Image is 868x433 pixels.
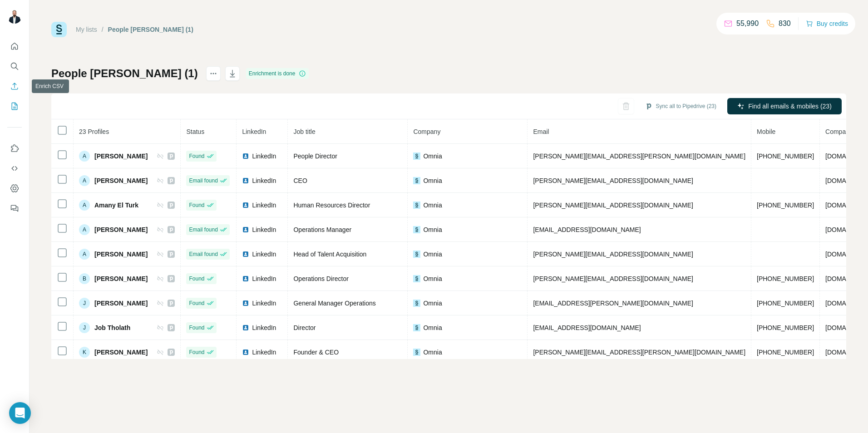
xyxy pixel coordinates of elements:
[639,99,723,113] button: Sync all to Pipedrive (23)
[533,324,641,331] span: [EMAIL_ADDRESS][DOMAIN_NAME]
[533,251,693,258] span: [PERSON_NAME][EMAIL_ADDRESS][DOMAIN_NAME]
[413,226,420,233] img: company-logo
[189,299,204,307] span: Found
[423,323,442,332] span: Omnia
[79,347,90,358] div: K
[293,226,351,233] span: Operations Manager
[252,274,276,283] span: LinkedIn
[7,180,22,197] button: Dashboard
[7,78,22,94] button: Enrich CSV
[533,128,549,135] span: Email
[79,298,90,309] div: J
[757,128,775,135] span: Mobile
[423,225,442,234] span: Omnia
[7,9,22,24] img: Avatar
[206,66,221,81] button: actions
[757,324,814,331] span: [PHONE_NUMBER]
[252,225,276,234] span: LinkedIn
[189,324,204,332] span: Found
[252,323,276,332] span: LinkedIn
[413,128,440,135] span: Company
[242,226,249,233] img: LinkedIn logo
[242,349,249,356] img: LinkedIn logo
[9,402,31,424] div: Open Intercom Messenger
[189,348,204,356] span: Found
[806,17,848,30] button: Buy credits
[293,177,307,184] span: CEO
[242,128,266,135] span: LinkedIn
[7,200,22,216] button: Feedback
[252,201,276,210] span: LinkedIn
[757,153,814,160] span: [PHONE_NUMBER]
[533,226,641,233] span: [EMAIL_ADDRESS][DOMAIN_NAME]
[533,202,693,209] span: [PERSON_NAME][EMAIL_ADDRESS][DOMAIN_NAME]
[423,299,442,308] span: Omnia
[413,324,420,331] img: company-logo
[79,128,109,135] span: 23 Profiles
[533,300,693,307] span: [EMAIL_ADDRESS][PERSON_NAME][DOMAIN_NAME]
[293,275,348,282] span: Operations Director
[727,98,842,114] button: Find all emails & mobiles (23)
[423,274,442,283] span: Omnia
[94,274,148,283] span: [PERSON_NAME]
[102,25,104,34] li: /
[242,300,249,307] img: LinkedIn logo
[293,251,366,258] span: Head of Talent Acquisition
[186,128,204,135] span: Status
[79,200,90,211] div: A
[748,102,832,111] span: Find all emails & mobiles (23)
[252,299,276,308] span: LinkedIn
[533,177,693,184] span: [PERSON_NAME][EMAIL_ADDRESS][DOMAIN_NAME]
[757,275,814,282] span: [PHONE_NUMBER]
[757,349,814,356] span: [PHONE_NUMBER]
[293,153,337,160] span: People Director
[94,299,148,308] span: [PERSON_NAME]
[423,152,442,161] span: Omnia
[757,202,814,209] span: [PHONE_NUMBER]
[79,224,90,235] div: A
[293,300,375,307] span: General Manager Operations
[94,201,138,210] span: Amany El Turk
[79,151,90,162] div: A
[79,175,90,186] div: A
[94,348,148,357] span: [PERSON_NAME]
[242,177,249,184] img: LinkedIn logo
[533,153,745,160] span: [PERSON_NAME][EMAIL_ADDRESS][PERSON_NAME][DOMAIN_NAME]
[94,323,130,332] span: Job Tholath
[252,250,276,259] span: LinkedIn
[293,202,370,209] span: Human Resources Director
[533,275,693,282] span: [PERSON_NAME][EMAIL_ADDRESS][DOMAIN_NAME]
[189,201,204,209] span: Found
[413,275,420,282] img: company-logo
[7,160,22,177] button: Use Surfe API
[413,177,420,184] img: company-logo
[94,152,148,161] span: [PERSON_NAME]
[252,152,276,161] span: LinkedIn
[79,273,90,284] div: B
[423,250,442,259] span: Omnia
[413,349,420,356] img: company-logo
[79,322,90,333] div: J
[51,22,67,37] img: Surfe Logo
[242,275,249,282] img: LinkedIn logo
[76,26,97,33] a: My lists
[108,25,193,34] div: People [PERSON_NAME] (1)
[94,176,148,185] span: [PERSON_NAME]
[293,128,315,135] span: Job title
[94,250,148,259] span: [PERSON_NAME]
[736,18,759,29] p: 55,990
[246,68,309,79] div: Enrichment is done
[189,152,204,160] span: Found
[413,202,420,209] img: company-logo
[413,153,420,160] img: company-logo
[7,38,22,54] button: Quick start
[7,140,22,157] button: Use Surfe on LinkedIn
[242,251,249,258] img: LinkedIn logo
[423,176,442,185] span: Omnia
[533,349,745,356] span: [PERSON_NAME][EMAIL_ADDRESS][PERSON_NAME][DOMAIN_NAME]
[242,324,249,331] img: LinkedIn logo
[7,98,22,114] button: My lists
[423,201,442,210] span: Omnia
[252,348,276,357] span: LinkedIn
[7,58,22,74] button: Search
